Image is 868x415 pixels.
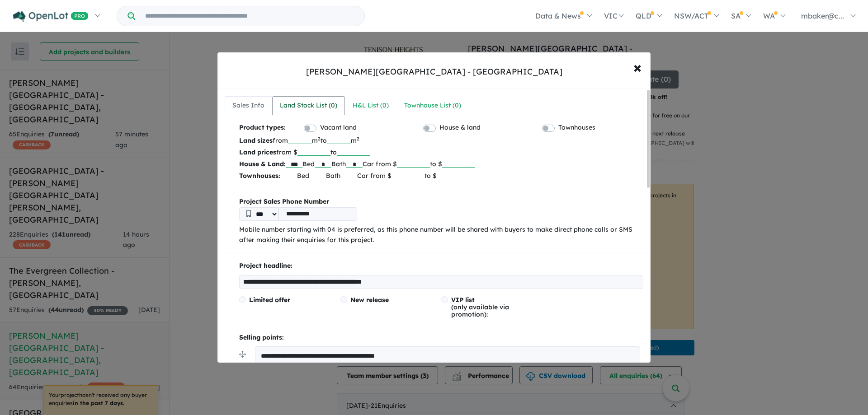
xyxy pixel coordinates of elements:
p: from $ to [239,146,643,158]
div: [PERSON_NAME][GEOGRAPHIC_DATA] - [GEOGRAPHIC_DATA] [306,66,562,78]
label: House & land [439,122,481,133]
b: House & Land: [239,160,286,168]
b: Land sizes [239,136,273,145]
img: Phone icon [246,210,251,217]
p: Bed Bath Car from $ to $ [239,158,643,170]
span: × [633,57,642,77]
div: Land Stock List ( 0 ) [280,100,337,111]
p: Selling points: [239,332,643,343]
sup: 2 [318,135,321,142]
b: Land prices [239,148,276,156]
p: from m to m [239,135,643,146]
span: mbaker@c... [801,11,844,20]
div: Sales Info [232,100,264,111]
span: New release [350,296,389,304]
div: Townhouse List ( 0 ) [404,100,461,111]
label: Vacant land [320,122,357,133]
b: Project Sales Phone Number [239,196,643,207]
sup: 2 [357,135,359,142]
p: Mobile number starting with 04 is preferred, as this phone number will be shared with buyers to m... [239,224,643,246]
input: Try estate name, suburb, builder or developer [137,6,363,26]
div: H&L List ( 0 ) [353,100,389,111]
p: Bed Bath Car from $ to $ [239,170,643,182]
span: (only available via promotion): [451,296,509,318]
img: Openlot PRO Logo White [13,11,89,22]
p: Project headline: [239,261,643,271]
b: Product types: [239,122,286,135]
span: Limited offer [249,296,290,304]
span: VIP list [451,296,475,304]
label: Townhouses [558,122,595,133]
img: drag.svg [239,351,246,358]
b: Townhouses: [239,172,280,180]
